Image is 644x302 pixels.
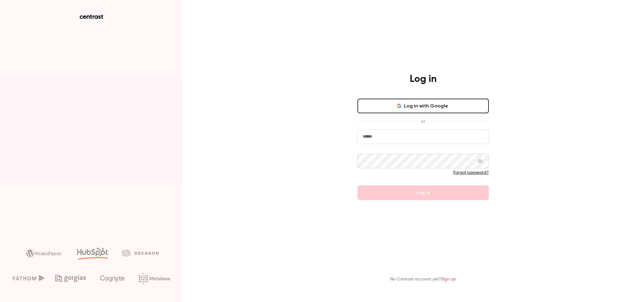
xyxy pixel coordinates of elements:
span: or [418,118,428,125]
img: decagon [122,250,158,256]
button: Log in with Google [357,99,489,113]
h4: Log in [410,73,437,85]
a: Sign up [441,277,456,281]
p: No Contrast account yet? [390,276,456,283]
a: Forgot password? [453,170,489,175]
